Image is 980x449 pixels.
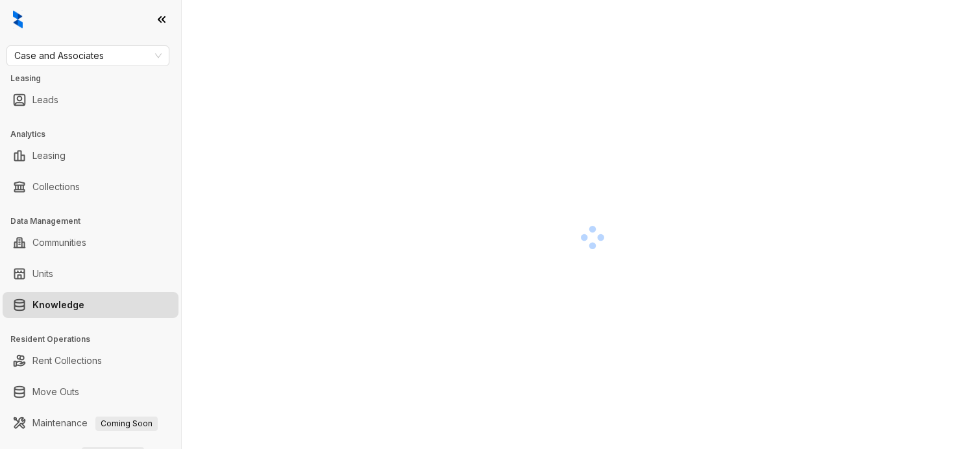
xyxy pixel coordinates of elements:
a: Units [32,261,53,287]
a: Knowledge [32,292,84,318]
h3: Data Management [10,215,181,227]
li: Units [3,261,178,287]
a: Move Outs [32,379,79,405]
a: Collections [32,174,80,200]
li: Collections [3,174,178,200]
li: Maintenance [3,410,178,436]
li: Move Outs [3,379,178,405]
a: Leads [32,87,58,113]
h3: Resident Operations [10,334,181,345]
a: Leasing [32,143,66,169]
h3: Leasing [10,73,181,84]
a: Communities [32,230,86,256]
span: Case and Associates [14,46,162,66]
li: Rent Collections [3,348,178,374]
span: Coming Soon [95,417,158,431]
li: Leads [3,87,178,113]
li: Leasing [3,143,178,169]
h3: Analytics [10,128,181,140]
li: Communities [3,230,178,256]
li: Knowledge [3,292,178,318]
a: Rent Collections [32,348,102,374]
img: logo [13,10,23,29]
